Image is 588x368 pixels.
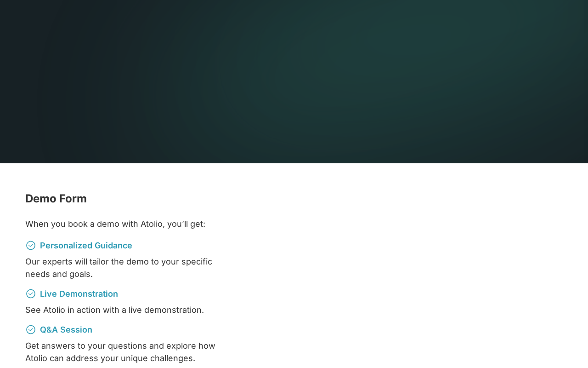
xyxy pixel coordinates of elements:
p: Live Demonstration [40,287,118,300]
p: Get answers to your questions and explore how Atolio can address your unique challenges. [25,339,236,364]
p: Our experts will tailor the demo to your specific needs and goals. [25,255,236,280]
p: Q&A Session [40,323,92,336]
p: When you book a demo with Atolio, you’ll get: [25,218,236,230]
p: Personalized Guidance [40,239,132,252]
p: See Atolio in action with a live demonstration. [25,304,236,316]
strong: Demo Form [25,192,87,205]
